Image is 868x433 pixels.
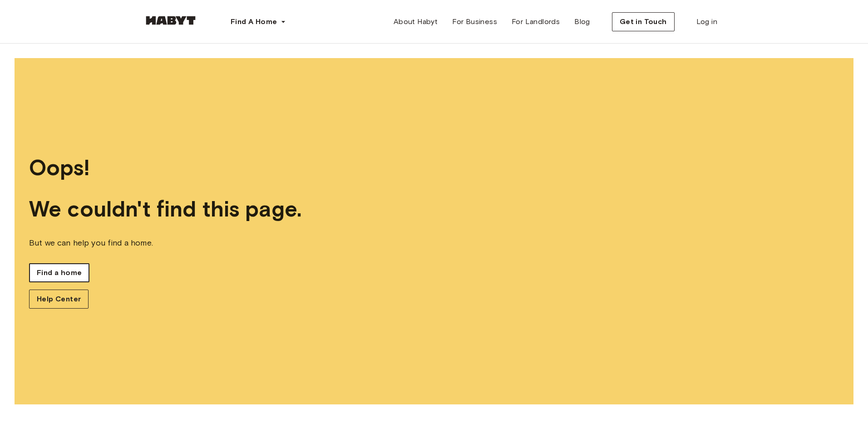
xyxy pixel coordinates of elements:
[574,16,590,27] span: Blog
[37,267,82,278] span: Find a home
[29,237,839,249] span: But we can help you find a home.
[386,13,445,31] a: About Habyt
[29,196,839,222] span: We couldn't find this page.
[29,263,89,282] a: Find a home
[689,13,725,31] a: Log in
[223,13,293,31] button: Find A Home
[29,290,89,309] a: Help Center
[37,294,81,305] span: Help Center
[452,16,497,27] span: For Business
[620,16,667,27] span: Get in Touch
[696,16,717,27] span: Log in
[143,16,198,25] img: Habyt
[567,13,597,31] a: Blog
[231,16,277,27] span: Find A Home
[445,13,504,31] a: For Business
[29,154,839,181] span: Oops!
[504,13,567,31] a: For Landlords
[612,12,675,31] button: Get in Touch
[512,16,560,27] span: For Landlords
[394,16,438,27] span: About Habyt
